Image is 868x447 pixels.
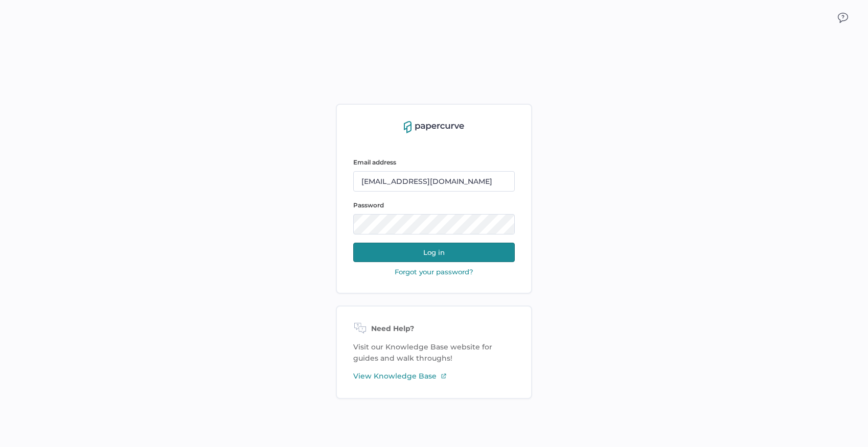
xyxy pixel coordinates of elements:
img: icon_chat.2bd11823.svg [838,13,848,23]
div: Visit our Knowledge Base website for guides and walk throughs! [336,305,532,399]
span: Email address [353,158,396,166]
input: email@company.com [353,171,515,192]
div: Need Help? [353,323,515,335]
img: papercurve-logo-colour.7244d18c.svg [404,121,464,133]
span: View Knowledge Base [353,370,437,382]
img: external-link-icon-3.58f4c051.svg [441,373,447,379]
button: Forgot your password? [392,267,476,276]
img: need-help-icon.d526b9f7.svg [353,323,367,335]
span: Password [353,201,384,209]
button: Log in [353,243,515,262]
